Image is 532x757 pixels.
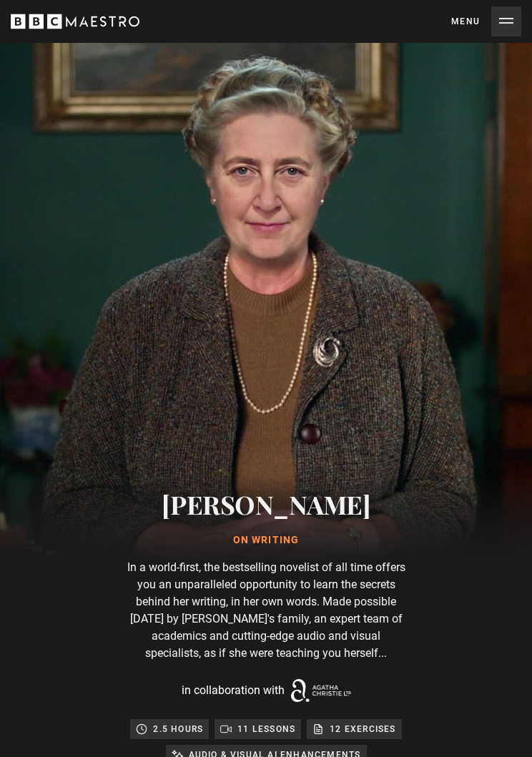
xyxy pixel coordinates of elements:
p: 11 lessons [237,722,295,736]
svg: BBC Maestro [11,11,139,32]
h2: [PERSON_NAME] [49,486,483,522]
p: in collaboration with [182,682,285,699]
p: In a world-first, the bestselling novelist of all time offers you an unparalleled opportunity to ... [123,559,409,662]
button: Toggle navigation [451,6,521,36]
p: 2.5 hours [153,722,203,736]
h1: On writing [49,533,483,548]
p: 12 exercises [330,722,395,736]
